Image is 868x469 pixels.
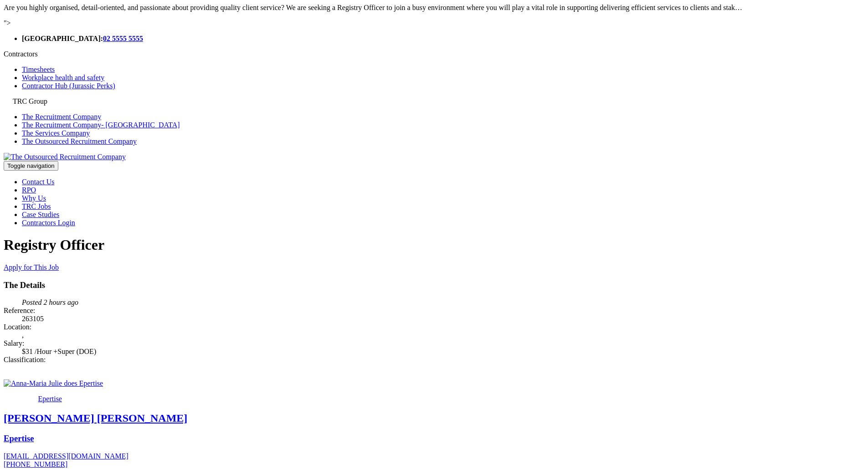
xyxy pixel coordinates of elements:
[4,323,864,331] dt: Location:
[22,186,36,194] a: RPO
[38,395,111,403] p: Epertise
[22,348,864,356] dd: $31 /Hour +Super (DOE)
[22,137,137,145] a: The Outsourced Recruitment Company
[22,129,90,137] a: The Services Company
[22,74,104,81] a: Workplace health and safety
[4,379,103,388] img: Anna-Maria Julie does Epertise
[103,35,143,42] a: 02 5555 5555
[4,66,180,90] ul: Contractors
[4,161,58,171] button: Toggle navigation
[22,211,59,218] a: Case Studies
[22,202,51,210] a: TRC Jobs
[4,452,128,460] a: [EMAIL_ADDRESS][DOMAIN_NAME]
[22,298,78,306] i: Posted 2 hours ago
[22,315,864,323] dd: 263105
[4,356,864,364] dt: Classification:
[4,307,864,315] dt: Reference:
[22,178,55,186] a: Contact Us
[4,379,864,444] a: Anna-Maria Julie does Epertise Epertise [PERSON_NAME] [PERSON_NAME] Epertise
[4,50,38,58] a: Contractors
[4,339,864,348] dt: Salary:
[4,434,864,444] h3: Epertise
[22,121,180,129] a: The Recruitment Company- [GEOGRAPHIC_DATA]
[4,263,59,271] a: Apply for This Job
[4,153,126,161] img: The Outsourced Recruitment Company
[22,35,864,43] li: [GEOGRAPHIC_DATA]:
[13,97,47,105] a: TRC Group
[22,331,864,339] dd: ,
[4,412,864,424] h2: [PERSON_NAME] [PERSON_NAME]
[4,280,864,290] h3: The Details
[22,113,101,121] a: The Recruitment Company
[22,194,46,202] a: Why Us
[22,219,75,227] a: Contractors Login
[7,162,55,169] span: Toggle navigation
[4,460,67,468] a: [PHONE_NUMBER]
[22,82,115,90] a: Contractor Hub (Jurassic Perks)
[4,237,864,253] h1: Registry Officer
[4,113,180,146] ul: TRC Group
[22,66,55,73] a: Timesheets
